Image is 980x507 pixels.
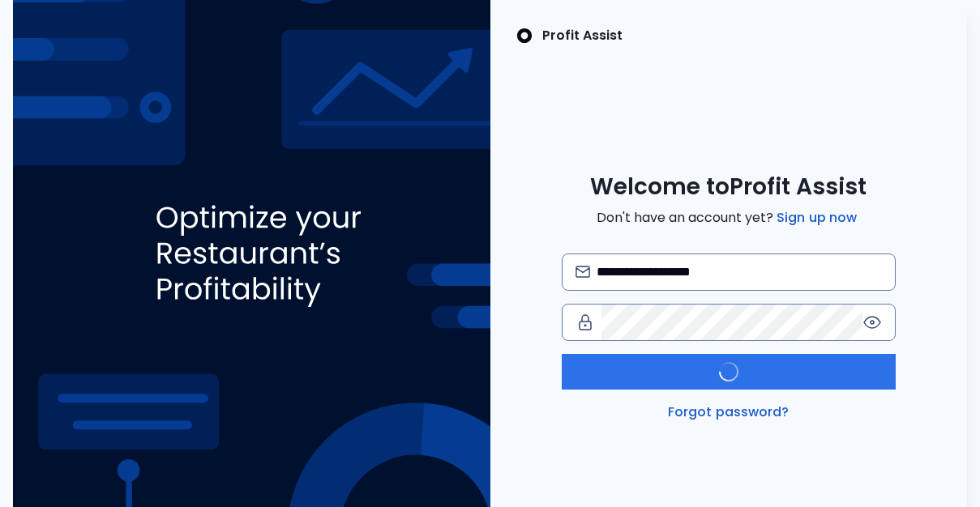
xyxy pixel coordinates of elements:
[542,26,623,45] p: Profit Assist
[576,266,591,278] img: email
[597,208,860,228] span: Don't have an account yet?
[590,173,867,202] span: Welcome to Profit Assist
[516,26,533,45] img: SpotOn Logo
[773,208,860,228] a: Sign up now
[665,403,793,422] a: Forgot password?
